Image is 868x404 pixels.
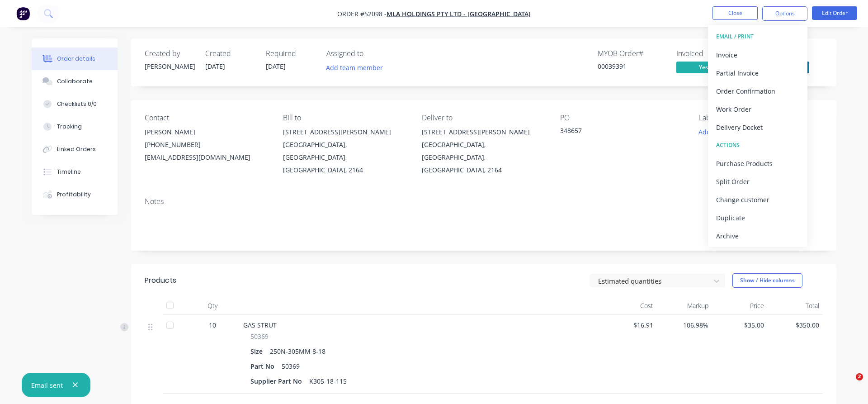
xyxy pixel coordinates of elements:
[716,48,799,62] div: Invoice
[716,67,799,80] div: Partial Invoice
[283,114,407,122] div: Bill to
[57,55,95,63] div: Order details
[812,6,857,20] button: Edit Order
[57,145,96,153] div: Linked Orders
[250,375,306,388] div: Supplier Part No
[145,126,269,138] div: [PERSON_NAME]
[422,114,546,122] div: Deliver to
[145,197,823,206] div: Notes
[712,6,758,20] button: Close
[676,62,731,73] span: Yes
[601,297,657,315] div: Cost
[732,273,802,288] button: Show / Hide columns
[145,62,194,71] div: [PERSON_NAME]
[771,320,820,330] span: $350.00
[716,175,799,188] div: Split Order
[145,126,269,164] div: [PERSON_NAME][PHONE_NUMBER][EMAIL_ADDRESS][DOMAIN_NAME]
[250,332,269,341] span: 50369
[32,93,118,115] button: Checklists 0/0
[716,103,799,116] div: Work Order
[283,126,407,176] div: [STREET_ADDRESS][PERSON_NAME][GEOGRAPHIC_DATA], [GEOGRAPHIC_DATA], [GEOGRAPHIC_DATA], 2164
[145,49,194,58] div: Created by
[145,138,269,151] div: [PHONE_NUMBER]
[856,373,863,380] span: 2
[31,380,63,390] div: Email sent
[716,211,799,224] div: Duplicate
[243,321,277,329] span: GAS STRUT
[250,345,266,358] div: Size
[57,77,93,86] div: Collaborate
[57,123,82,131] div: Tracking
[598,49,665,58] div: MYOB Order #
[32,183,118,206] button: Profitability
[837,373,859,395] iframe: Intercom live chat
[387,10,531,18] a: MLA HOLDINGS PTY LTD - [GEOGRAPHIC_DATA]
[422,138,546,176] div: [GEOGRAPHIC_DATA], [GEOGRAPHIC_DATA], [GEOGRAPHIC_DATA], 2164
[712,297,768,315] div: Price
[185,297,240,315] div: Qty
[57,100,97,108] div: Checklists 0/0
[145,151,269,164] div: [EMAIL_ADDRESS][DOMAIN_NAME]
[560,114,684,122] div: PO
[266,62,286,71] span: [DATE]
[283,138,407,176] div: [GEOGRAPHIC_DATA], [GEOGRAPHIC_DATA], [GEOGRAPHIC_DATA], 2164
[32,161,118,183] button: Timeline
[699,114,823,122] div: Labels
[266,345,329,358] div: 250N-305MM 8-18
[205,49,255,58] div: Created
[560,126,673,138] div: 348657
[205,62,225,71] span: [DATE]
[57,168,81,176] div: Timeline
[326,62,388,74] button: Add team member
[605,320,653,330] span: $16.91
[278,360,303,373] div: 50369
[762,6,807,21] button: Options
[657,297,712,315] div: Markup
[283,126,407,138] div: [STREET_ADDRESS][PERSON_NAME]
[676,49,744,58] div: Invoiced
[57,190,91,199] div: Profitability
[32,138,118,161] button: Linked Orders
[660,320,709,330] span: 106.98%
[768,297,823,315] div: Total
[306,375,350,388] div: K305-18-115
[422,126,546,176] div: [STREET_ADDRESS][PERSON_NAME][GEOGRAPHIC_DATA], [GEOGRAPHIC_DATA], [GEOGRAPHIC_DATA], 2164
[32,115,118,138] button: Tracking
[716,229,799,242] div: Archive
[598,62,665,71] div: 00039391
[716,121,799,134] div: Delivery Docket
[716,320,764,330] span: $35.00
[716,193,799,206] div: Change customer
[716,157,799,170] div: Purchase Products
[32,48,118,70] button: Order details
[716,139,799,151] div: ACTIONS
[321,62,388,74] button: Add team member
[145,275,176,286] div: Products
[209,320,216,330] span: 10
[693,126,735,138] button: Add labels
[32,70,118,93] button: Collaborate
[16,7,30,20] img: Factory
[250,360,278,373] div: Part No
[337,10,387,18] span: Order #52098 -
[716,85,799,98] div: Order Confirmation
[422,126,546,138] div: [STREET_ADDRESS][PERSON_NAME]
[716,31,799,43] div: EMAIL / PRINT
[326,49,417,58] div: Assigned to
[145,114,269,122] div: Contact
[266,49,316,58] div: Required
